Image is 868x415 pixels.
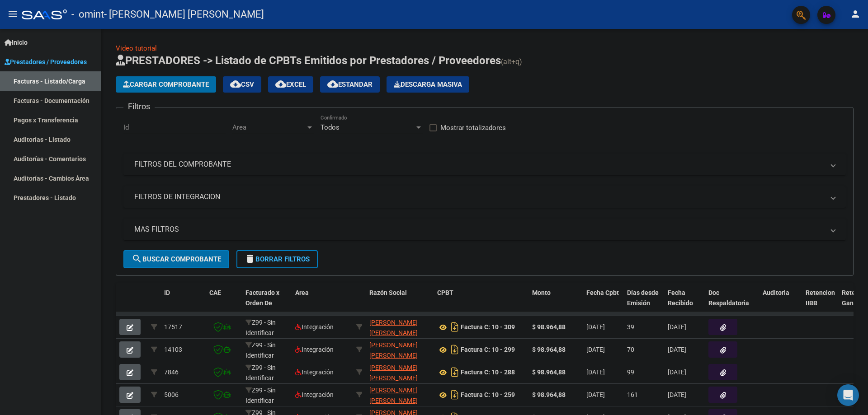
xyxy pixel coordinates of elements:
[123,80,209,89] span: Cargar Comprobante
[116,44,157,52] a: Video tutorial
[245,341,276,359] span: Z99 - Sin Identificar
[461,324,515,331] strong: Factura C: 10 - 309
[627,368,634,376] span: 99
[104,5,264,24] span: - [PERSON_NAME] [PERSON_NAME]
[245,364,276,382] span: Z99 - Sin Identificar
[532,323,566,331] strong: $ 98.964,88
[320,76,380,93] button: Estandar
[164,391,179,398] span: 5006
[437,289,453,296] span: CPBT
[387,76,469,93] app-download-masive: Descarga masiva de comprobantes (adjuntos)
[369,340,430,359] div: 27253402127
[434,283,528,323] datatable-header-cell: CPBT
[245,319,276,336] span: Z99 - Sin Identificar
[209,289,221,296] span: CAE
[668,323,686,331] span: [DATE]
[627,323,634,331] span: 39
[123,100,155,113] h3: Filtros
[532,391,566,398] strong: $ 98.964,88
[440,122,506,133] span: Mostrar totalizadores
[850,9,861,19] mat-icon: person
[292,283,353,323] datatable-header-cell: Area
[449,342,461,357] i: Descargar documento
[223,76,261,93] button: CSV
[295,368,334,376] span: Integración
[627,391,638,398] span: 161
[586,323,605,331] span: [DATE]
[295,346,334,353] span: Integración
[705,283,759,323] datatable-header-cell: Doc Respaldatoria
[387,76,469,93] button: Descarga Masiva
[123,219,846,240] mat-expansion-panel-header: MAS FILTROS
[134,159,824,169] mat-panel-title: FILTROS DEL COMPROBANTE
[245,289,279,307] span: Facturado x Orden De
[242,283,292,323] datatable-header-cell: Facturado x Orden De
[232,123,306,131] span: Area
[528,283,583,323] datatable-header-cell: Monto
[369,385,430,404] div: 27253402127
[586,368,605,376] span: [DATE]
[802,283,838,323] datatable-header-cell: Retencion IIBB
[5,37,28,47] span: Inicio
[394,80,462,89] span: Descarga Masiva
[134,192,824,202] mat-panel-title: FILTROS DE INTEGRACION
[164,346,182,353] span: 14103
[123,154,846,175] mat-expansion-panel-header: FILTROS DEL COMPROBANTE
[116,54,501,67] span: PRESTADORES -> Listado de CPBTs Emitidos por Prestadores / Proveedores
[7,9,18,19] mat-icon: menu
[132,255,221,263] span: Buscar Comprobante
[627,289,659,307] span: Días desde Emisión
[206,283,242,323] datatable-header-cell: CAE
[586,346,605,353] span: [DATE]
[668,391,686,398] span: [DATE]
[321,123,340,131] span: Todos
[668,368,686,376] span: [DATE]
[369,319,418,336] span: [PERSON_NAME] [PERSON_NAME]
[461,346,515,354] strong: Factura C: 10 - 299
[295,391,334,398] span: Integración
[245,253,255,264] mat-icon: delete
[369,341,418,359] span: [PERSON_NAME] [PERSON_NAME]
[366,283,434,323] datatable-header-cell: Razón Social
[132,253,142,264] mat-icon: search
[164,368,179,376] span: 7846
[664,283,705,323] datatable-header-cell: Fecha Recibido
[245,387,276,404] span: Z99 - Sin Identificar
[369,363,430,382] div: 27253402127
[532,289,551,296] span: Monto
[369,364,418,382] span: [PERSON_NAME] [PERSON_NAME]
[449,387,461,402] i: Descargar documento
[449,365,461,379] i: Descargar documento
[586,391,605,398] span: [DATE]
[668,346,686,353] span: [DATE]
[116,76,216,93] button: Cargar Comprobante
[236,250,318,268] button: Borrar Filtros
[369,317,430,336] div: 27253402127
[134,224,824,234] mat-panel-title: MAS FILTROS
[668,289,693,307] span: Fecha Recibido
[708,289,749,307] span: Doc Respaldatoria
[295,289,309,296] span: Area
[586,289,619,296] span: Fecha Cpbt
[71,5,104,24] span: - omint
[123,250,229,268] button: Buscar Comprobante
[123,186,846,208] mat-expansion-panel-header: FILTROS DE INTEGRACION
[230,80,254,89] span: CSV
[623,283,664,323] datatable-header-cell: Días desde Emisión
[763,289,789,296] span: Auditoria
[164,323,182,331] span: 17517
[461,392,515,399] strong: Factura C: 10 - 259
[501,57,522,66] span: (alt+q)
[327,79,338,89] mat-icon: cloud_download
[369,387,418,404] span: [PERSON_NAME] [PERSON_NAME]
[268,76,313,93] button: EXCEL
[837,384,859,406] div: Open Intercom Messenger
[461,369,515,376] strong: Factura C: 10 - 288
[230,79,241,89] mat-icon: cloud_download
[327,80,373,89] span: Estandar
[627,346,634,353] span: 70
[275,79,286,89] mat-icon: cloud_download
[5,57,87,67] span: Prestadores / Proveedores
[275,80,306,89] span: EXCEL
[164,289,170,296] span: ID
